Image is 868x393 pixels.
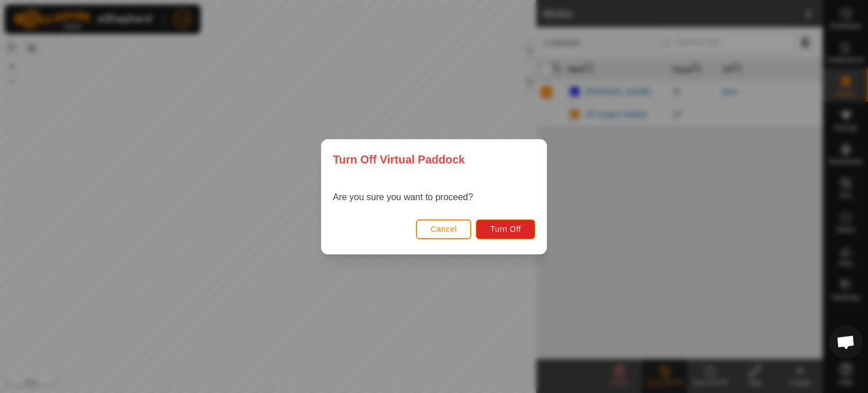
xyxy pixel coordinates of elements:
[490,224,521,234] span: Turn Off
[333,191,473,204] p: Are you sure you want to proceed?
[431,224,457,234] span: Cancel
[476,219,535,239] button: Turn Off
[333,151,465,168] span: Turn Off Virtual Paddock
[416,219,472,239] button: Cancel
[829,325,863,359] div: Open chat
